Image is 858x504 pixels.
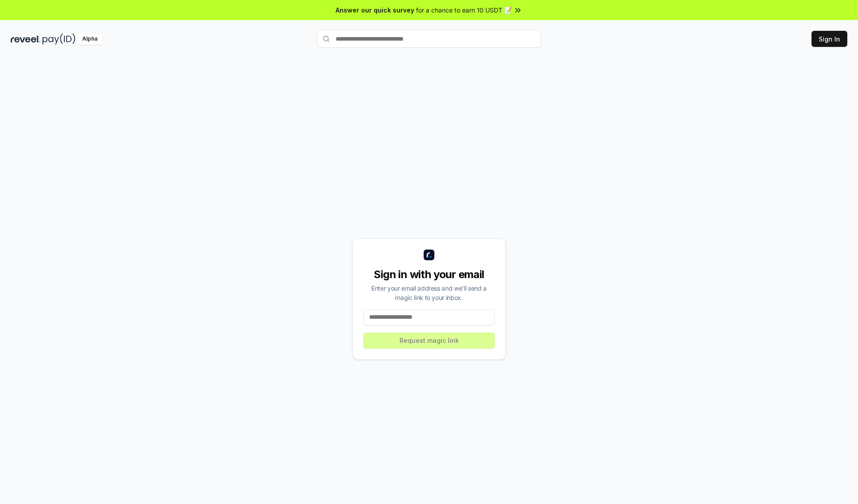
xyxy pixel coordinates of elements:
div: Enter your email address and we’ll send a magic link to your inbox. [363,283,495,302]
button: Sign In [812,31,847,47]
img: pay_id [42,33,76,45]
img: logo_small [424,250,434,260]
div: Sign in with your email [363,267,495,282]
div: Alpha [77,33,102,45]
img: reveel_dark [11,33,41,45]
span: for a chance to earn 10 USDT 📝 [416,5,512,15]
span: Answer our quick survey [336,5,414,15]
